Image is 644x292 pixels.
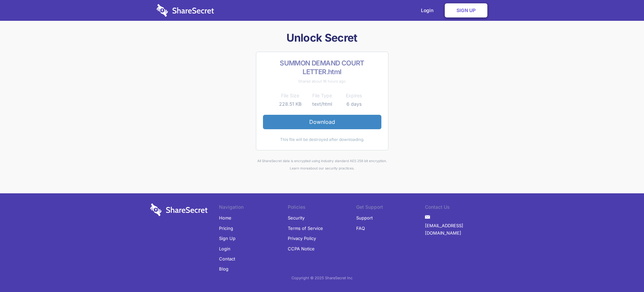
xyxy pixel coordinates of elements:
[263,136,381,143] div: This file will be destroyed after downloading.
[150,203,208,216] img: logo-wordmark-white-trans-d4663122ce5f474addd5e946df7df03e33cb6a1c49d2221995e7729f52c070b2.svg
[288,203,357,213] li: Policies
[288,213,305,223] a: Security
[263,115,381,129] a: Download
[219,203,288,213] li: Navigation
[445,3,487,17] a: Sign Up
[356,223,365,233] a: FAQ
[148,31,496,45] h1: Unlock Secret
[263,59,381,76] h2: SUMMON DEMAND COURT LETTER.html
[263,78,381,85] div: Shared about 16 hours ago
[219,233,235,243] a: Sign Up
[425,203,494,213] li: Contact Us
[288,244,315,254] a: CCPA Notice
[306,92,338,100] th: File Type
[148,157,496,172] div: All ShareSecret data is encrypted using industry standard AES 256 bit encryption. about our secur...
[425,221,494,238] a: [EMAIL_ADDRESS][DOMAIN_NAME]
[290,166,309,170] a: Learn more
[274,92,306,100] th: File Size
[288,233,316,243] a: Privacy Policy
[338,92,370,100] th: Expires
[356,213,373,223] a: Support
[219,264,228,274] a: Blog
[306,100,338,108] td: text/html
[338,100,370,108] td: 6 days
[219,244,230,254] a: Login
[288,223,323,233] a: Terms of Service
[219,254,235,264] a: Contact
[157,4,214,17] img: logo-wordmark-white-trans-d4663122ce5f474addd5e946df7df03e33cb6a1c49d2221995e7729f52c070b2.svg
[274,100,306,108] td: 228.51 KB
[219,223,233,233] a: Pricing
[219,213,231,223] a: Home
[356,203,425,213] li: Get Support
